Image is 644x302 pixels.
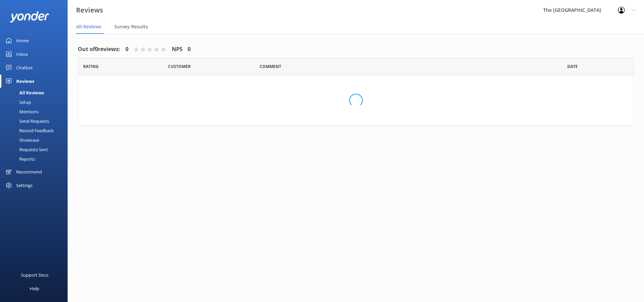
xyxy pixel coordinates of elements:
span: Question [260,63,281,70]
div: Support Docs [21,268,48,282]
a: All Reviews [4,88,68,97]
div: Record Feedback [4,126,54,135]
div: Showcase [4,135,39,145]
a: Send Requests [4,116,68,126]
a: Mentions [4,107,68,116]
span: Date [567,63,578,70]
h4: 0 [125,45,128,54]
div: All Reviews [4,88,44,97]
a: Showcase [4,135,68,145]
a: Setup [4,97,68,107]
div: Requests Sent [4,145,48,154]
div: Help [30,282,39,295]
div: Reviews [16,74,34,88]
div: Reports [4,154,35,164]
div: Inbox [16,47,28,61]
div: Setup [4,97,31,107]
h4: 0 [188,45,191,54]
a: Requests Sent [4,145,68,154]
span: Survey Results [114,23,148,30]
div: Home [16,34,29,47]
div: Send Requests [4,116,49,126]
div: Recommend [16,165,42,179]
span: All Reviews [76,23,101,30]
div: Chatbot [16,61,33,74]
div: Settings [16,179,32,192]
a: Record Feedback [4,126,68,135]
h4: NPS [172,45,183,54]
h4: Out of 0 reviews: [78,45,120,54]
span: Date [83,63,99,70]
span: Date [168,63,191,70]
img: yonder-white-logo.png [10,11,49,22]
div: Mentions [4,107,39,116]
a: Reports [4,154,68,164]
h3: Reviews [76,5,103,16]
